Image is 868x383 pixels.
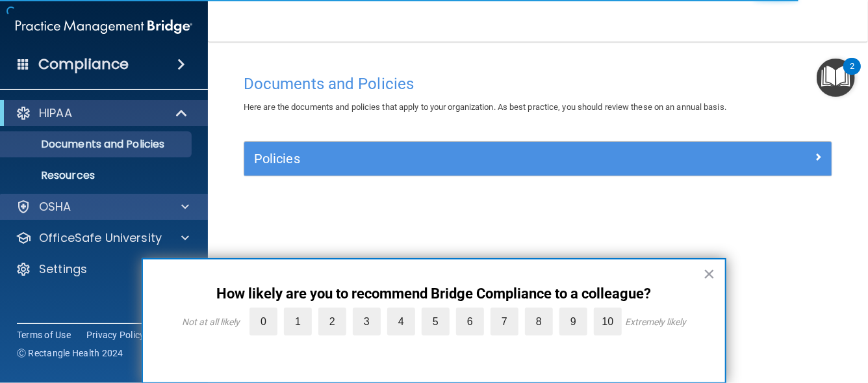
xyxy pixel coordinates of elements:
p: Settings [39,261,87,277]
a: Privacy Policy [86,328,145,341]
p: HIPAA [39,105,72,121]
label: 4 [387,308,415,336]
h4: Documents and Policies [244,75,832,92]
div: 2 [850,66,854,83]
p: Documents and Policies [8,138,186,151]
p: Resources [8,169,186,182]
div: Not at all likely [182,317,240,327]
span: Here are the documents and policies that apply to your organization. As best practice, you should... [244,102,726,112]
label: 2 [318,308,346,336]
div: Extremely likely [625,317,686,327]
a: Terms of Use [17,328,71,341]
label: 10 [594,308,622,336]
label: 3 [353,308,381,336]
label: 1 [284,308,312,336]
h5: Policies [254,152,675,166]
label: 9 [559,308,587,336]
span: Ⓒ Rectangle Health 2024 [17,347,123,360]
p: How likely are you to recommend Bridge Compliance to a colleague? [169,285,699,302]
label: 8 [525,308,553,336]
p: OSHA [39,199,71,215]
p: OfficeSafe University [39,230,162,246]
label: 0 [249,308,277,336]
h4: Compliance [38,55,129,73]
label: 6 [456,308,484,336]
label: 5 [422,308,450,336]
img: PMB logo [16,14,192,40]
button: Open Resource Center, 2 new notifications [817,59,855,97]
button: Close [703,263,715,284]
label: 7 [491,308,518,336]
